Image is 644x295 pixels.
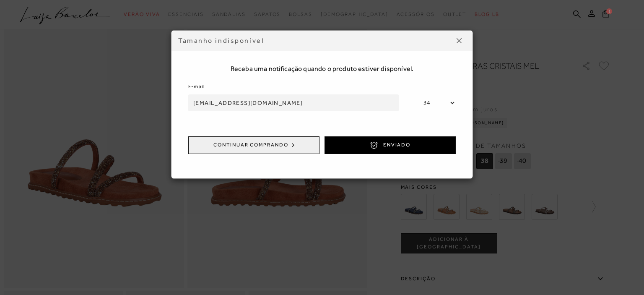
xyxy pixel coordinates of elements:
label: E-mail [188,83,205,91]
div: Tamanho indisponível [178,36,452,45]
button: ENVIADO [325,136,456,154]
input: Informe seu e-mail [188,94,399,111]
img: icon-close.png [457,38,462,43]
button: Continuar comprando [188,136,319,154]
span: Receba uma notificação quando o produto estiver disponível. [188,64,456,73]
span: ENVIADO [383,141,410,149]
